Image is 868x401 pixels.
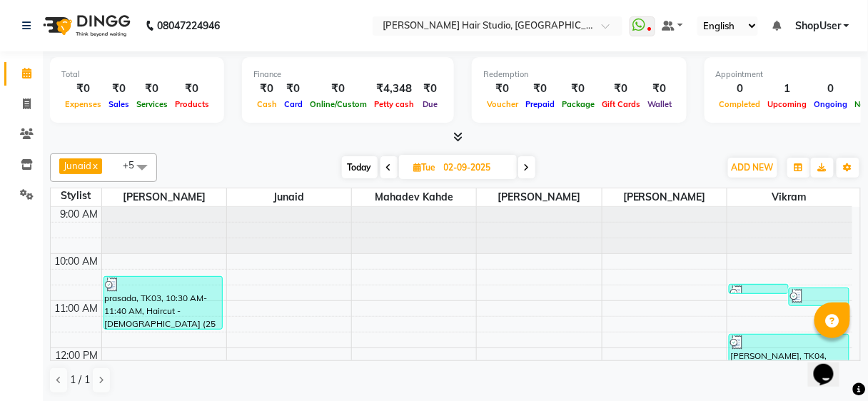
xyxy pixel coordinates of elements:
div: ₹0 [418,81,443,97]
span: Upcoming [764,99,811,109]
b: 08047224946 [157,6,220,46]
div: 0 [716,81,764,97]
span: Cash [253,99,281,109]
span: Mahadev kahde [352,188,476,206]
div: 1 [764,81,811,97]
div: Stylist [51,188,101,203]
div: ₹0 [598,81,644,97]
div: ₹0 [644,81,675,97]
div: ₹0 [253,81,281,97]
div: ₹0 [483,81,522,97]
span: Services [133,99,171,109]
div: 11:00 AM [52,301,101,316]
span: +5 [123,159,145,171]
div: 0 [811,81,852,97]
span: [PERSON_NAME] [602,188,727,206]
span: [PERSON_NAME] [102,188,226,206]
div: prasada, TK03, 10:30 AM-11:40 AM, Haircut - [DEMOGRAPHIC_DATA] (25 mins),Classic Shave [104,277,223,329]
div: ₹0 [105,81,133,97]
span: ADD NEW [732,162,774,173]
input: 2025-09-02 [440,157,511,178]
div: ₹0 [61,81,105,97]
div: ₹0 [171,81,213,97]
span: Products [171,99,213,109]
div: ₹0 [281,81,306,97]
span: Sales [105,99,133,109]
span: Ongoing [811,99,852,109]
span: Package [558,99,598,109]
div: Finance [253,68,443,81]
div: [PERSON_NAME], TK01, 10:40 AM-10:50 AM, [PERSON_NAME] Trimming (10 mins) [730,285,788,293]
span: Today [342,156,378,178]
div: ₹0 [133,81,171,97]
span: Due [419,99,441,109]
span: Voucher [483,99,522,109]
div: Redemption [483,68,675,81]
div: Total [61,68,213,81]
div: ₹0 [306,81,370,97]
span: Petty cash [370,99,418,109]
div: [PERSON_NAME], TK02, 10:45 AM-11:10 AM, Haircut - [DEMOGRAPHIC_DATA] (25 mins) [789,288,848,305]
span: [PERSON_NAME] [477,188,601,206]
div: ₹0 [558,81,598,97]
span: Junaid [227,188,351,206]
span: ShopUser [795,19,841,34]
span: Wallet [644,99,675,109]
div: ₹0 [522,81,558,97]
span: Prepaid [522,99,558,109]
img: logo [36,6,134,46]
span: Online/Custom [306,99,370,109]
span: Card [281,99,306,109]
span: Expenses [61,99,105,109]
span: Vikram [727,188,852,206]
button: ADD NEW [728,158,777,178]
span: Completed [716,99,764,109]
span: Tue [410,162,440,173]
div: ₹4,348 [370,81,418,97]
div: 10:00 AM [52,254,101,269]
span: Junaid [64,160,91,171]
span: 1 / 1 [70,372,90,387]
iframe: chat widget [808,344,854,387]
div: 9:00 AM [58,207,101,222]
a: x [91,160,98,171]
div: 12:00 PM [53,348,101,363]
span: Gift Cards [598,99,644,109]
div: [PERSON_NAME], TK04, 11:45 AM-01:00 PM, Haircut+ [PERSON_NAME] Trim+ Head Massage ( [DEMOGRAPHIC_... [730,335,849,390]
